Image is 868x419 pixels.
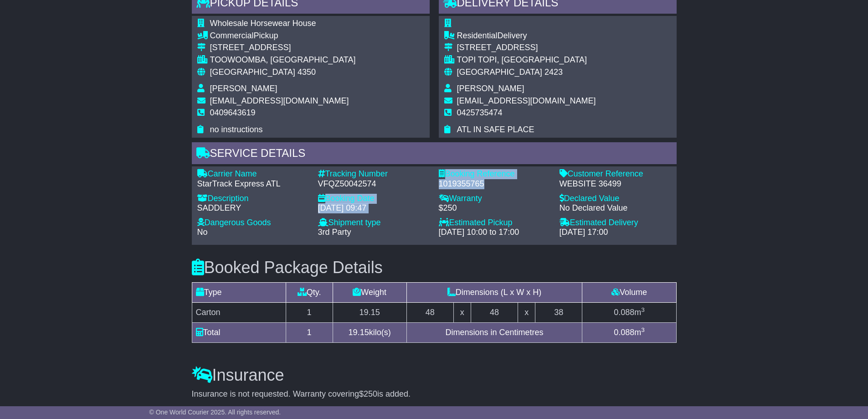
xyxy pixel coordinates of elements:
td: m [582,302,676,322]
td: x [518,302,535,322]
div: Shipment type [318,218,430,228]
span: 3rd Party [318,228,351,237]
div: TOOWOOMBA, [GEOGRAPHIC_DATA] [210,55,356,65]
span: [GEOGRAPHIC_DATA] [457,67,542,77]
span: 0425735474 [457,108,503,117]
span: ATL IN SAFE PLACE [457,125,534,134]
span: [PERSON_NAME] [457,84,524,93]
td: 48 [471,302,518,322]
div: [STREET_ADDRESS] [457,43,596,53]
span: 0.088 [614,308,634,317]
div: VFQZ50042574 [318,179,430,189]
td: Weight [333,282,406,302]
span: © One World Courier 2025. All rights reserved. [149,409,281,416]
div: [DATE] 09:47 [318,203,430,213]
div: $250 [439,203,550,213]
td: m [582,322,676,342]
div: Customer Reference [560,169,671,179]
span: 2423 [544,67,563,77]
span: [PERSON_NAME] [210,84,277,93]
div: Insurance is not requested. Warranty covering is added. [192,389,677,399]
td: Volume [582,282,676,302]
div: StarTrack Express ATL [197,179,309,189]
div: Tracking Number [318,169,430,179]
span: Wholesale Horsewear House [210,19,316,28]
td: kilo(s) [333,322,406,342]
div: Carrier Name [197,169,309,179]
td: 19.15 [333,302,406,322]
span: [EMAIL_ADDRESS][DOMAIN_NAME] [457,96,596,105]
div: Estimated Delivery [560,218,671,228]
span: [GEOGRAPHIC_DATA] [210,67,295,77]
td: Total [192,322,286,342]
td: Carton [192,302,286,322]
h3: Insurance [192,366,677,384]
span: $250 [359,389,377,398]
span: 0.088 [614,328,634,337]
td: Type [192,282,286,302]
td: 1 [286,322,333,342]
td: x [453,302,471,322]
div: Delivery [457,31,596,41]
sup: 3 [641,326,645,333]
div: Description [197,194,309,204]
div: No Declared Value [560,203,671,213]
div: 1019355765 [439,179,550,189]
td: 1 [286,302,333,322]
div: SADDLERY [197,203,309,213]
td: Qty. [286,282,333,302]
span: 0409643619 [210,108,256,117]
div: Dangerous Goods [197,218,309,228]
span: 4350 [298,67,316,77]
div: [DATE] 17:00 [560,228,671,238]
div: Booking Reference [439,169,550,179]
div: WEBSITE 36499 [560,179,671,189]
div: [STREET_ADDRESS] [210,43,356,53]
span: No [197,228,208,237]
span: no instructions [210,125,263,134]
div: Service Details [192,142,677,167]
span: Commercial [210,31,254,40]
td: 48 [406,302,453,322]
div: Declared Value [560,194,671,204]
span: Residential [457,31,498,40]
div: Pickup [210,31,356,41]
sup: 3 [641,306,645,313]
td: 38 [535,302,582,322]
span: [EMAIL_ADDRESS][DOMAIN_NAME] [210,96,349,105]
div: Estimated Pickup [439,218,550,228]
h3: Booked Package Details [192,259,677,277]
div: Warranty [439,194,550,204]
span: 19.15 [349,328,369,337]
td: Dimensions (L x W x H) [406,282,582,302]
div: Booking Date [318,194,430,204]
div: [DATE] 10:00 to 17:00 [439,228,550,238]
td: Dimensions in Centimetres [406,322,582,342]
div: TOPI TOPI, [GEOGRAPHIC_DATA] [457,55,596,65]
